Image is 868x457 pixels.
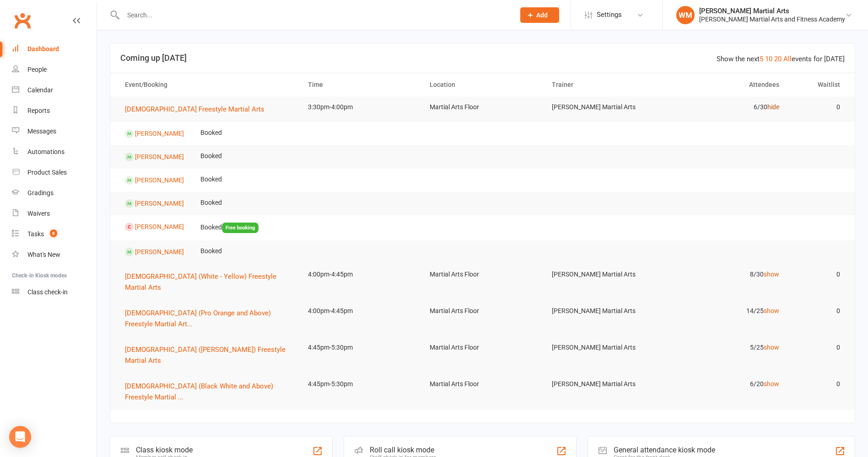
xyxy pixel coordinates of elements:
[135,176,184,184] a: [PERSON_NAME]
[764,344,779,351] a: show
[774,55,782,63] a: 20
[125,345,286,365] span: [DEMOGRAPHIC_DATA] ([PERSON_NAME]) Freestyle Martial Arts
[699,15,845,23] div: [PERSON_NAME] Martial Arts and Fitness Academy
[12,121,97,142] a: Messages
[27,210,50,217] div: Waivers
[135,130,184,137] a: [PERSON_NAME]
[760,55,763,63] a: 5
[544,264,665,285] td: [PERSON_NAME] Martial Arts
[421,373,543,395] td: Martial Arts Floor
[421,73,543,96] th: Location
[192,215,267,240] td: Booked
[12,244,97,265] a: What's New
[787,373,848,395] td: 0
[787,264,848,285] td: 0
[12,39,97,59] a: Dashboard
[27,148,65,155] div: Automations
[135,200,184,207] a: [PERSON_NAME]
[370,446,436,454] div: Roll call kiosk mode
[12,59,97,80] a: People
[12,203,97,224] a: Waivers
[50,229,57,237] span: 6
[699,7,845,15] div: [PERSON_NAME] Martial Arts
[676,6,695,24] div: WM
[222,223,259,233] span: Free booking
[125,105,264,113] span: [DEMOGRAPHIC_DATA] Freestyle Martial Arts
[717,53,845,64] div: Show the next events for [DATE]
[665,73,787,96] th: Attendees
[27,169,67,176] div: Product Sales
[125,272,276,292] span: [DEMOGRAPHIC_DATA] (White - Yellow) Freestyle Martial Arts
[192,240,230,262] td: Booked
[27,128,56,135] div: Messages
[27,230,44,238] div: Tasks
[120,53,845,63] h3: Coming up [DATE]
[614,446,715,454] div: General attendance kiosk mode
[787,337,848,358] td: 0
[787,96,848,118] td: 0
[12,162,97,183] a: Product Sales
[125,308,291,329] button: [DEMOGRAPHIC_DATA] (Pro Orange and Above) Freestyle Martial Art...
[12,224,97,244] a: Tasks 6
[544,96,665,118] td: [PERSON_NAME] Martial Arts
[300,337,421,358] td: 4:45pm-5:30pm
[421,300,543,322] td: Martial Arts Floor
[665,300,787,322] td: 14/25
[192,169,230,190] td: Booked
[192,192,230,213] td: Booked
[544,373,665,395] td: [PERSON_NAME] Martial Arts
[27,189,54,197] div: Gradings
[767,103,779,111] a: hide
[764,380,779,388] a: show
[12,183,97,203] a: Gradings
[135,223,184,230] a: [PERSON_NAME]
[787,73,848,96] th: Waitlist
[300,300,421,322] td: 4:00pm-4:45pm
[300,96,421,118] td: 3:30pm-4:00pm
[765,55,772,63] a: 10
[125,381,291,403] button: [DEMOGRAPHIC_DATA] (Black White and Above) Freestyle Martial ...
[27,288,68,296] div: Class check-in
[27,66,47,73] div: People
[300,373,421,395] td: 4:45pm-5:30pm
[9,426,31,448] div: Open Intercom Messenger
[12,80,97,101] a: Calendar
[12,142,97,162] a: Automations
[665,373,787,395] td: 6/20
[783,55,792,63] a: All
[764,307,779,314] a: show
[544,300,665,322] td: [PERSON_NAME] Martial Arts
[27,86,53,94] div: Calendar
[125,382,273,401] span: [DEMOGRAPHIC_DATA] (Black White and Above) Freestyle Martial ...
[125,344,291,366] button: [DEMOGRAPHIC_DATA] ([PERSON_NAME]) Freestyle Martial Arts
[787,300,848,322] td: 0
[12,101,97,121] a: Reports
[421,337,543,358] td: Martial Arts Floor
[135,153,184,160] a: [PERSON_NAME]
[300,264,421,285] td: 4:00pm-4:45pm
[136,446,193,454] div: Class kiosk mode
[11,9,34,32] a: Clubworx
[135,248,184,255] a: [PERSON_NAME]
[125,104,271,115] button: [DEMOGRAPHIC_DATA] Freestyle Martial Arts
[192,145,230,167] td: Booked
[125,271,291,293] button: [DEMOGRAPHIC_DATA] (White - Yellow) Freestyle Martial Arts
[544,73,665,96] th: Trainer
[27,45,59,53] div: Dashboard
[597,5,622,25] span: Settings
[544,337,665,358] td: [PERSON_NAME] Martial Arts
[12,282,97,303] a: Class kiosk mode
[27,107,50,114] div: Reports
[764,271,779,278] a: show
[120,9,508,21] input: Search...
[536,11,548,19] span: Add
[665,264,787,285] td: 8/30
[665,337,787,358] td: 5/25
[665,96,787,118] td: 6/30
[421,96,543,118] td: Martial Arts Floor
[117,73,300,96] th: Event/Booking
[125,309,271,328] span: [DEMOGRAPHIC_DATA] (Pro Orange and Above) Freestyle Martial Art...
[300,73,421,96] th: Time
[27,251,60,258] div: What's New
[520,7,559,23] button: Add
